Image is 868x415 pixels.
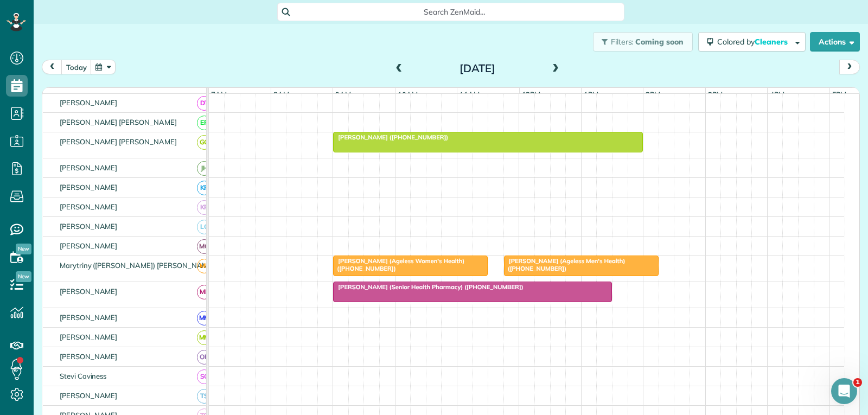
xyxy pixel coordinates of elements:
span: [PERSON_NAME] [58,333,120,341]
span: [PERSON_NAME] ([PHONE_NUMBER]) [333,133,449,141]
span: [PERSON_NAME] [58,352,120,361]
span: 8am [271,90,291,99]
span: [PERSON_NAME] [58,163,120,172]
span: [PERSON_NAME] [58,183,120,191]
span: SC [197,369,212,384]
span: KR [197,200,212,215]
span: MM [197,330,212,345]
span: [PERSON_NAME] [58,391,120,400]
span: [PERSON_NAME] [58,287,120,296]
span: 1pm [582,90,601,99]
span: [PERSON_NAME] [PERSON_NAME] [58,118,179,126]
span: MG [197,239,212,254]
span: LC [197,220,212,234]
span: [PERSON_NAME] (Ageless Men's Health) ([PHONE_NUMBER]) [503,257,626,272]
span: Filters: [611,37,634,47]
button: next [839,60,860,74]
h2: [DATE] [410,62,545,74]
span: GG [197,135,212,150]
span: 4pm [768,90,787,99]
span: EP [197,116,212,130]
span: JH [197,161,212,176]
span: 2pm [643,90,662,99]
span: ML [197,285,212,299]
span: Stevi Caviness [58,372,108,380]
span: New [16,244,31,254]
span: Colored by [717,37,792,47]
button: Colored byCleaners [698,32,806,52]
span: [PERSON_NAME] [58,202,120,211]
span: 5pm [830,90,849,99]
span: OR [197,350,212,365]
span: 3pm [706,90,725,99]
span: [PERSON_NAME] (Ageless Women's Health) ([PHONE_NUMBER]) [333,257,464,272]
span: ME [197,259,212,273]
span: [PERSON_NAME] [PERSON_NAME] [58,137,179,146]
span: TS [197,389,212,404]
span: DT [197,96,212,111]
span: KR [197,181,212,195]
span: 12pm [520,90,543,99]
span: MM [197,311,212,325]
span: Marytriny ([PERSON_NAME]) [PERSON_NAME] [58,261,216,270]
iframe: Intercom live chat [831,378,857,404]
span: [PERSON_NAME] [58,222,120,231]
span: 1 [853,378,862,387]
span: Cleaners [755,37,789,47]
span: 11am [457,90,482,99]
span: 9am [333,90,353,99]
span: [PERSON_NAME] (Senior Health Pharmacy) ([PHONE_NUMBER]) [333,283,524,291]
span: [PERSON_NAME] [58,313,120,322]
span: Coming soon [635,37,684,47]
span: New [16,271,31,282]
span: 7am [209,90,229,99]
button: today [61,60,92,74]
button: prev [42,60,62,74]
button: Actions [810,32,860,52]
span: 10am [395,90,420,99]
span: [PERSON_NAME] [58,241,120,250]
span: [PERSON_NAME] [58,98,120,107]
